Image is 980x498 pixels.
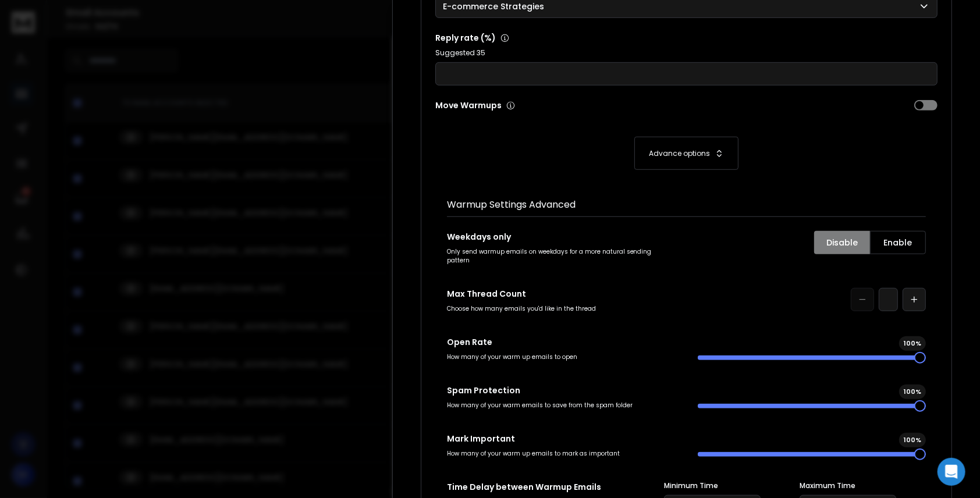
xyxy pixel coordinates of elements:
p: Spam Protection [447,385,675,396]
p: How many of your warm emails to save from the spam folder [447,401,675,410]
p: Suggested 35 [435,48,938,58]
p: Mark Important [447,433,675,444]
p: Advance options [649,149,710,158]
p: Only send warmup emails on weekdays for a more natural sending pattern [447,247,675,265]
p: Move Warmups [435,99,683,111]
div: 100 % [899,433,926,447]
div: 100 % [899,336,926,351]
div: Open Intercom Messenger [938,458,965,486]
button: Enable [870,231,926,254]
p: Choose how many emails you'd like in the thread [447,304,675,313]
div: 100 % [899,385,926,399]
label: Minimum Time [664,481,790,490]
button: Disable [814,231,870,254]
p: How many of your warm up emails to open [447,353,675,361]
p: Weekdays only [447,231,675,243]
p: Open Rate [447,336,675,348]
button: Advance options [447,137,926,170]
p: Max Thread Count [447,288,675,300]
h1: Warmup Settings Advanced [447,198,926,212]
p: E-commerce Strategies [443,1,549,12]
p: Reply rate (%) [435,32,938,44]
label: Maximum Time [800,481,926,490]
p: Time Delay between Warmup Emails [447,481,659,493]
p: How many of your warm up emails to mark as important [447,449,675,458]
